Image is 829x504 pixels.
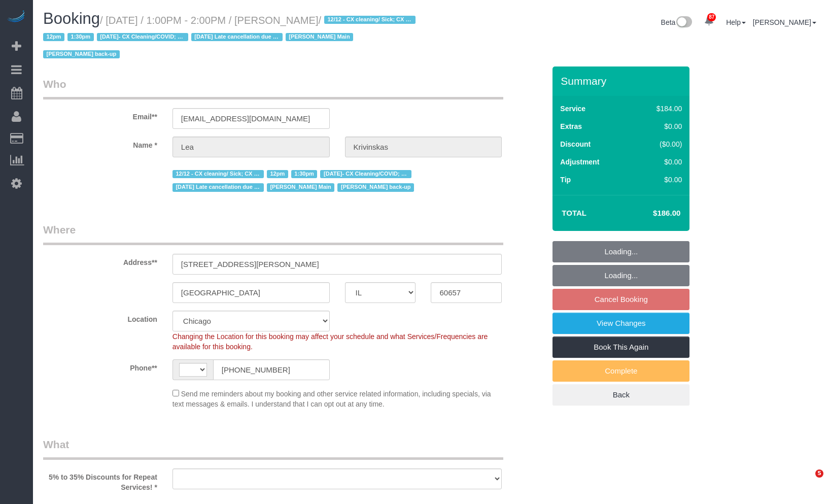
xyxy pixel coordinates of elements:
[267,170,288,178] span: 12pm
[6,10,26,24] img: Automaid Logo
[635,175,682,185] div: $0.00
[552,313,689,334] a: View Changes
[291,170,318,178] span: 1:30pm
[560,157,599,167] label: Adjustment
[337,183,414,191] span: [PERSON_NAME] back-up
[753,18,816,26] a: [PERSON_NAME]
[43,10,100,27] span: Booking
[795,469,819,494] iframe: Intercom live chat
[560,104,585,114] label: Service
[172,332,488,351] span: Changing the Location for this booking may affect your schedule and what Services/Frequencies are...
[635,139,682,149] div: ($0.00)
[43,437,503,460] legend: What
[675,16,692,29] img: New interface
[267,183,335,191] span: [PERSON_NAME] Main
[561,75,684,87] h3: Summary
[726,18,746,26] a: Help
[43,15,419,60] small: / [DATE] / 1:00PM - 2:00PM / [PERSON_NAME]
[635,157,682,167] div: $0.00
[345,137,502,157] input: Last Name*
[172,170,264,178] span: 12/12 - CX cleaning/ Sick; CX fee not charged
[562,209,586,217] strong: Total
[560,139,591,149] label: Discount
[707,13,716,21] span: 87
[552,384,689,406] a: Back
[43,33,64,41] span: 12pm
[36,137,165,150] label: Name *
[635,104,682,114] div: $184.00
[560,175,571,185] label: Tip
[43,222,503,245] legend: Where
[43,15,419,60] span: /
[552,337,689,358] a: Book This Again
[36,311,165,324] label: Location
[191,33,283,41] span: [DATE] Late cancellation due to sickness. Late fee not charged
[97,33,188,41] span: [DATE]- CX Cleaning/COVID; cx fee not charged
[699,10,719,32] a: 87
[36,468,165,492] label: 5% to 35% Discounts for Repeat Services! *
[172,390,491,408] span: Send me reminders about my booking and other service related information, including specials, via...
[67,33,94,41] span: 1:30pm
[43,50,120,58] span: [PERSON_NAME] back-up
[172,137,330,157] input: First Name**
[320,170,411,178] span: [DATE]- CX Cleaning/COVID; cx fee not charged
[324,16,416,24] span: 12/12 - CX cleaning/ Sick; CX fee not charged
[172,183,264,191] span: [DATE] Late cancellation due to sickness. Late fee not charged
[815,469,823,478] span: 5
[43,77,503,99] legend: Who
[661,18,693,26] a: Beta
[286,33,354,41] span: [PERSON_NAME] Main
[635,121,682,131] div: $0.00
[560,121,582,131] label: Extras
[431,282,502,303] input: Zip Code**
[623,209,680,218] h4: $186.00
